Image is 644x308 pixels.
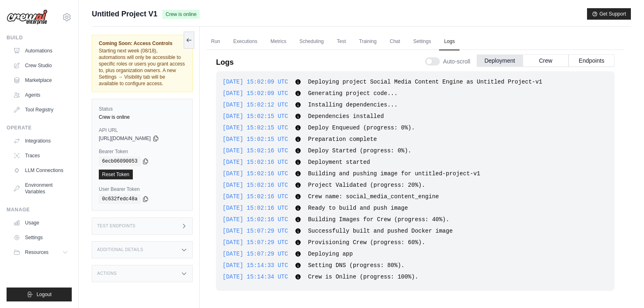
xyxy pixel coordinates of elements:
span: Installing dependencies... [308,102,397,108]
a: Scheduling [294,33,328,50]
a: Settings [10,231,72,244]
span: [DATE] 15:02:15 UTC [223,125,288,131]
img: Logo [7,9,48,25]
a: Run [206,33,225,50]
a: Environment Variables [10,179,72,198]
span: Coming Soon: Access Controls [99,40,186,47]
span: Building Images for Crew (progress: 40%). [308,216,449,223]
span: Deploying project Social Media Content Engine as Untitled Project-v1 [308,79,542,85]
span: Setting DNS (progress: 80%). [308,262,404,269]
div: Operate [7,125,72,131]
span: Auto-scroll [443,57,470,66]
a: Training [354,33,382,50]
label: API URL [99,127,186,134]
button: Get Support [587,8,631,20]
span: [DATE] 15:14:33 UTC [223,262,288,269]
label: Bearer Token [99,148,186,155]
span: Provisioning Crew (progress: 60%). [308,239,425,246]
h3: Actions [97,271,117,276]
span: [DATE] 15:02:09 UTC [223,90,288,97]
code: 0c632fedc48a [99,194,141,204]
a: Executions [228,33,262,50]
a: Integrations [10,134,72,147]
label: Status [99,106,186,112]
span: Starting next week (08/18), automations will only be accessible to specific roles or users you gr... [99,48,185,86]
button: Crew [523,54,569,67]
span: Crew is online [162,10,200,19]
span: [DATE] 15:02:16 UTC [223,193,288,200]
span: Ready to build and push image [308,205,408,211]
span: [DATE] 15:02:12 UTC [223,102,288,108]
button: Deployment [477,54,523,67]
span: Generating project code... [308,90,397,97]
span: Successfully built and pushed Docker image [308,228,453,234]
span: Deploying app [308,251,353,257]
span: [DATE] 15:02:16 UTC [223,216,288,223]
span: [DATE] 15:07:29 UTC [223,251,288,257]
span: Crew name: social_media_content_engine [308,193,439,200]
span: [DATE] 15:02:16 UTC [223,205,288,211]
span: Resources [25,249,48,256]
span: [DATE] 15:02:15 UTC [223,113,288,120]
span: [DATE] 15:02:09 UTC [223,79,288,85]
a: Metrics [266,33,291,50]
a: Crew Studio [10,59,72,72]
span: Crew is Online (progress: 100%). [308,274,418,280]
a: Usage [10,216,72,229]
button: Resources [10,246,72,259]
span: [DATE] 15:14:34 UTC [223,274,288,280]
span: Logout [36,291,52,298]
span: Untitled Project V1 [92,8,157,20]
p: Logs [216,57,234,68]
h3: Test Endpoints [97,224,136,229]
span: Project Validated (progress: 20%). [308,182,425,188]
div: Crew is online [99,114,186,120]
span: Deployment started [308,159,370,165]
span: [DATE] 15:07:29 UTC [223,239,288,246]
span: [DATE] 15:02:15 UTC [223,136,288,143]
div: Manage [7,206,72,213]
button: Endpoints [569,54,614,67]
div: Build [7,34,72,41]
span: Deploy Enqueued (progress: 0%). [308,125,414,131]
a: Automations [10,44,72,57]
span: [DATE] 15:02:16 UTC [223,170,288,177]
a: Agents [10,88,72,102]
span: [DATE] 15:07:29 UTC [223,228,288,234]
a: Logs [439,33,460,50]
label: User Bearer Token [99,186,186,192]
a: Marketplace [10,74,72,87]
a: Settings [408,33,436,50]
button: Logout [7,288,72,301]
span: [DATE] 15:02:16 UTC [223,159,288,165]
span: Dependencies installed [308,113,384,120]
span: [URL][DOMAIN_NAME] [99,135,151,142]
span: Building and pushing image for untitled-project-v1 [308,170,480,177]
span: Preparation complete [308,136,377,143]
a: Tool Registry [10,103,72,116]
h3: Additional Details [97,247,143,252]
span: [DATE] 15:02:16 UTC [223,182,288,188]
a: LLM Connections [10,164,72,177]
a: Chat [385,33,405,50]
a: Reset Token [99,170,133,179]
span: Deploy Started (progress: 0%). [308,147,411,154]
span: [DATE] 15:02:16 UTC [223,147,288,154]
a: Traces [10,149,72,162]
a: Test [332,33,351,50]
iframe: Chat Widget [603,269,644,308]
code: 6ecb06090053 [99,156,141,166]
